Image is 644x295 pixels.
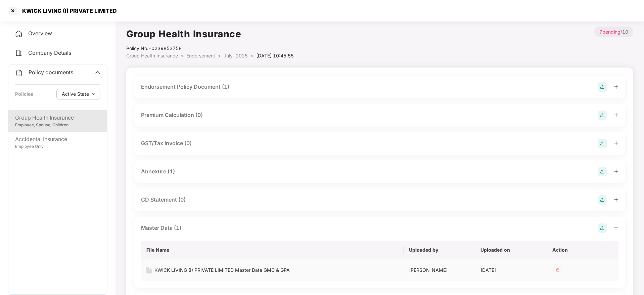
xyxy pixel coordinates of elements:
[56,89,100,99] button: Active Statedown
[15,49,23,57] img: svg+xml;base64,PHN2ZyB4bWxucz0iaHR0cDovL3d3dy53My5vcmcvMjAwMC9zdmciIHdpZHRoPSIyNCIgaGVpZ2h0PSIyNC...
[614,113,618,117] span: plus
[218,53,221,58] span: >
[92,92,95,96] span: down
[250,53,254,58] span: >
[547,241,618,259] th: Action
[475,241,547,259] th: Uploaded on
[126,27,294,41] h1: Group Health Insurance
[599,29,620,35] span: 7 pending
[15,90,33,98] div: Policies
[409,266,470,274] div: [PERSON_NAME]
[614,169,618,174] span: plus
[154,266,290,274] div: KWICK LIVING (I) PRIVATE LIMITED Master Data GMC & GPA
[598,195,607,205] img: svg+xml;base64,PHN2ZyB4bWxucz0iaHR0cDovL3d3dy53My5vcmcvMjAwMC9zdmciIHdpZHRoPSIyOCIgaGVpZ2h0PSIyOC...
[15,114,100,122] div: Group Health Insurance
[614,197,618,202] span: plus
[598,111,607,120] img: svg+xml;base64,PHN2ZyB4bWxucz0iaHR0cDovL3d3dy53My5vcmcvMjAwMC9zdmciIHdpZHRoPSIyOCIgaGVpZ2h0PSIyOC...
[29,69,73,76] span: Policy documents
[141,83,229,91] div: Endorsement Policy Document (1)
[598,82,607,92] img: svg+xml;base64,PHN2ZyB4bWxucz0iaHR0cDovL3d3dy53My5vcmcvMjAwMC9zdmciIHdpZHRoPSIyOCIgaGVpZ2h0PSIyOC...
[186,53,215,58] span: Endorsement
[404,241,475,259] th: Uploaded by
[15,69,23,77] img: svg+xml;base64,PHN2ZyB4bWxucz0iaHR0cDovL3d3dy53My5vcmcvMjAwMC9zdmciIHdpZHRoPSIyNCIgaGVpZ2h0PSIyNC...
[15,143,100,150] div: Employee Only
[95,70,100,75] span: up
[141,139,192,147] div: GST/Tax Invoice (0)
[480,266,541,274] div: [DATE]
[598,223,607,233] img: svg+xml;base64,PHN2ZyB4bWxucz0iaHR0cDovL3d3dy53My5vcmcvMjAwMC9zdmciIHdpZHRoPSIyOCIgaGVpZ2h0PSIyOC...
[141,224,181,232] div: Master Data (1)
[141,196,186,204] div: CD Statement (0)
[126,45,294,52] div: Policy No.- 0239853758
[141,111,203,119] div: Premium Calculation (0)
[256,53,294,58] span: [DATE] 10:45:55
[141,167,175,176] div: Annexure (1)
[598,167,607,176] img: svg+xml;base64,PHN2ZyB4bWxucz0iaHR0cDovL3d3dy53My5vcmcvMjAwMC9zdmciIHdpZHRoPSIyOCIgaGVpZ2h0PSIyOC...
[614,84,618,89] span: plus
[126,53,178,58] span: Group Health Insurance
[15,122,100,128] div: Employee, Spouse, Children
[594,27,633,37] p: / 10
[141,241,404,259] th: File Name
[15,135,100,143] div: Accidental Insurance
[181,53,184,58] span: >
[598,139,607,148] img: svg+xml;base64,PHN2ZyB4bWxucz0iaHR0cDovL3d3dy53My5vcmcvMjAwMC9zdmciIHdpZHRoPSIyOCIgaGVpZ2h0PSIyOC...
[62,90,89,98] span: Active State
[18,7,117,14] div: KWICK LIVING (I) PRIVATE LIMITED
[224,53,248,58] span: July-2025
[146,267,152,273] img: svg+xml;base64,PHN2ZyB4bWxucz0iaHR0cDovL3d3dy53My5vcmcvMjAwMC9zdmciIHdpZHRoPSIxNiIgaGVpZ2h0PSIyMC...
[552,265,563,276] img: svg+xml;base64,PHN2ZyB4bWxucz0iaHR0cDovL3d3dy53My5vcmcvMjAwMC9zdmciIHdpZHRoPSIzMiIgaGVpZ2h0PSIzMi...
[614,141,618,145] span: plus
[28,30,52,37] span: Overview
[614,225,618,230] span: minus
[15,30,23,38] img: svg+xml;base64,PHN2ZyB4bWxucz0iaHR0cDovL3d3dy53My5vcmcvMjAwMC9zdmciIHdpZHRoPSIyNCIgaGVpZ2h0PSIyNC...
[28,49,71,56] span: Company Details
